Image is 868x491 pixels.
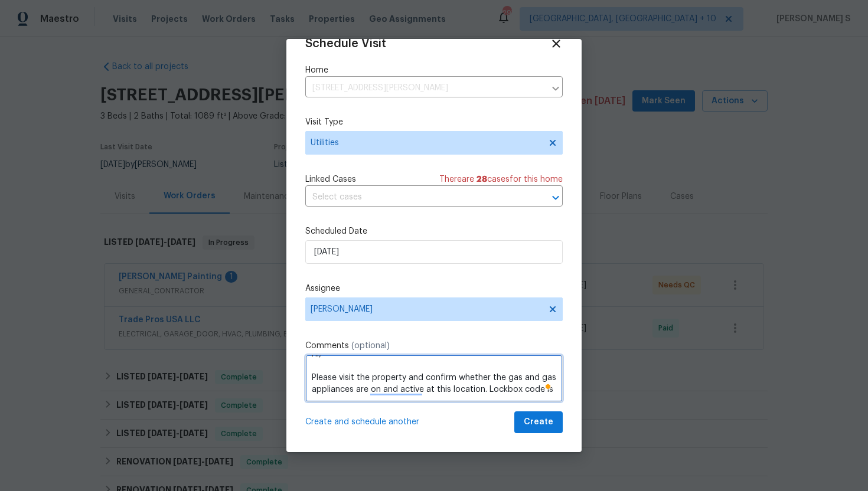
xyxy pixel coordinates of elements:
[351,342,390,350] span: (optional)
[305,116,563,128] label: Visit Type
[305,188,530,207] input: Select cases
[305,240,563,264] input: M/D/YYYY
[305,225,563,237] label: Scheduled Date
[305,355,563,402] textarea: To enrich screen reader interactions, please activate Accessibility in Grammarly extension settings
[439,174,563,185] span: There are case s for this home
[547,189,564,206] button: Open
[305,174,356,185] span: Linked Cases
[311,137,540,149] span: Utilities
[305,416,419,428] span: Create and schedule another
[550,37,563,50] span: Close
[477,175,487,184] span: 28
[305,64,563,76] label: Home
[311,305,542,314] span: [PERSON_NAME]
[524,415,553,430] span: Create
[305,38,386,50] span: Schedule Visit
[305,283,563,294] label: Assignee
[305,79,545,97] input: Enter in an address
[514,411,563,433] button: Create
[305,340,563,352] label: Comments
